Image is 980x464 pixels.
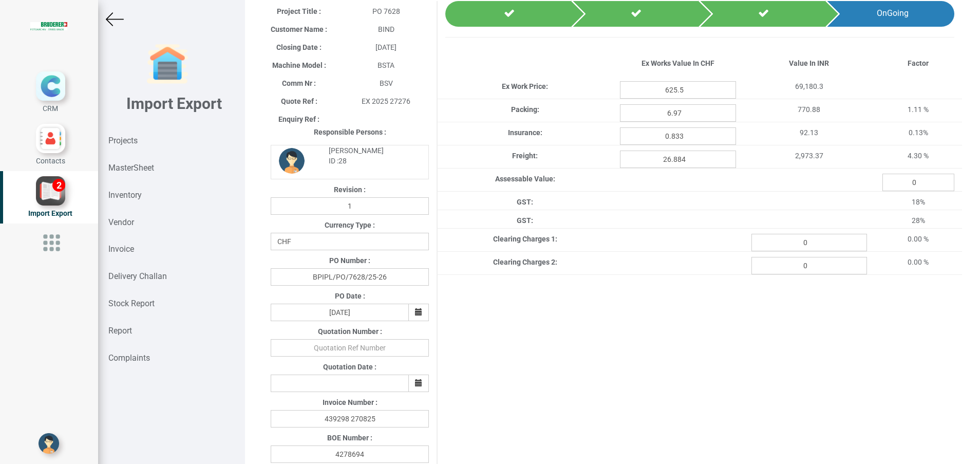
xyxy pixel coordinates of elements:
label: Quote Ref : [281,96,317,106]
span: PO 7628 [372,7,400,15]
label: Ex Works Value In CHF [642,58,714,68]
span: 28% [912,216,925,225]
strong: Inventory [108,190,142,200]
input: BOE Ref Number [271,446,429,463]
label: Clearing Charges 1: [493,234,557,244]
img: garage-closed.png [147,44,188,85]
strong: Vendor [108,217,134,227]
span: 2,973.37 [795,152,823,160]
strong: Delivery Challan [108,271,167,281]
strong: Report [108,326,132,336]
label: Packing: [511,104,539,115]
input: Quotation Ref Number [271,339,429,357]
input: PO Number [271,268,429,286]
span: EX 2025 27276 [362,97,410,105]
span: 0.13% [909,128,928,137]
div: 2 [52,179,65,192]
span: 770.88 [798,105,820,114]
span: BSTA [378,61,394,69]
input: Revision [271,197,429,215]
span: Contacts [36,157,65,165]
span: BSV [380,79,393,87]
strong: 28 [338,157,347,165]
strong: MasterSheet [108,163,154,173]
label: GST: [517,215,533,226]
label: Enquiry Ref : [278,114,319,124]
label: Clearing Charges 2: [493,257,557,267]
div: [PERSON_NAME] ID : [321,145,421,166]
span: 0.00 % [908,258,929,266]
label: Machine Model : [272,60,326,70]
strong: Stock Report [108,299,155,308]
label: Ex Work Price: [502,81,548,91]
label: Customer Name : [271,24,327,34]
label: Quotation Number : [318,326,382,337]
span: [DATE] [375,43,397,51]
span: OnGoing [877,8,909,18]
span: BIND [378,25,394,33]
span: CRM [43,104,58,113]
label: Factor [908,58,929,68]
label: BOE Number : [327,433,372,443]
label: Freight: [512,151,538,161]
img: DP [279,148,305,174]
span: 1.11 % [908,105,929,114]
label: Insurance: [508,127,542,138]
label: Responsible Persons : [314,127,386,137]
input: Invoice Number [271,410,429,428]
span: 4.30 % [908,152,929,160]
label: Quotation Date : [323,362,376,372]
strong: Complaints [108,353,150,363]
span: 0.00 % [908,235,929,243]
label: Comm Nr : [282,78,316,88]
strong: Projects [108,136,138,145]
label: Invoice Number : [323,397,378,407]
label: Project Title : [277,6,321,16]
span: 92.13 [800,128,818,137]
label: Value In INR [789,58,829,68]
label: Revision : [334,184,366,195]
span: 69,180.3 [795,82,823,90]
span: Import Export [28,209,72,217]
label: GST: [517,197,533,207]
b: Import Export [126,95,222,113]
label: Assessable Value: [495,174,555,184]
span: 18% [912,198,925,206]
strong: Invoice [108,244,134,254]
label: PO Number : [329,255,370,266]
label: Currency Type : [325,220,375,230]
label: PO Date : [335,291,365,301]
label: Closing Date : [276,42,322,52]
